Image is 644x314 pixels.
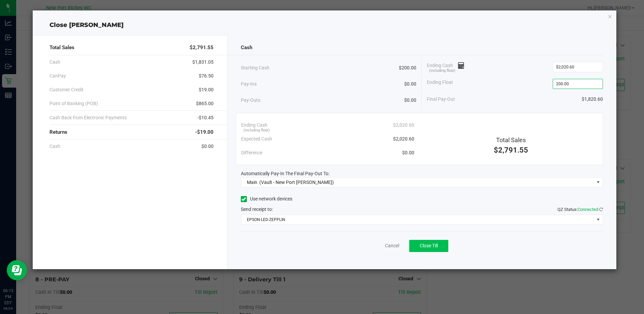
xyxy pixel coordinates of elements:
[241,64,269,71] span: Starting Cash
[247,180,257,185] span: Main
[582,96,603,103] span: $1,820.60
[199,86,214,93] span: $19.00
[50,86,84,93] span: Customer Credit
[50,100,98,107] span: Point of Banking (POB)
[420,243,438,248] span: Close Till
[195,128,214,136] span: -$19.00
[241,207,273,212] span: Send receipt to:
[197,114,214,121] span: -$10.45
[385,242,399,249] a: Cancel
[496,136,526,144] span: Total Sales
[199,72,214,80] span: $76.50
[241,149,262,156] span: Difference
[429,68,455,74] span: (including float)
[196,100,214,107] span: $865.00
[427,79,453,89] span: Ending Float
[244,128,270,133] span: (including float)
[201,143,214,150] span: $0.00
[50,143,60,150] span: Cash
[557,207,603,212] span: QZ Status:
[241,215,594,224] span: EPSON-LED-ZEPPLIN
[241,135,272,143] span: Expected Cash
[241,122,267,129] span: Ending Cash
[494,146,528,154] span: $2,791.55
[241,81,257,88] span: Pay-Ins
[50,59,60,66] span: Cash
[393,135,414,143] span: $2,020.60
[259,180,334,185] span: (Vault - New Port [PERSON_NAME])
[7,260,27,280] iframe: Resource center
[404,81,416,88] span: $0.00
[402,149,414,156] span: $0.00
[50,125,213,139] div: Returns
[393,122,414,129] span: $2,020.60
[241,44,252,52] span: Cash
[578,207,598,212] span: Connected
[50,114,127,121] span: Cash Back from Electronic Payments
[50,72,66,80] span: CanPay
[190,44,214,52] span: $2,791.55
[241,171,329,176] span: Automatically Pay-In The Final Pay-Out To:
[50,44,74,52] span: Total Sales
[409,240,448,252] button: Close Till
[192,59,214,66] span: $1,831.05
[404,97,416,104] span: $0.00
[399,64,416,71] span: $200.00
[241,97,260,104] span: Pay-Outs
[241,195,292,202] label: Use network devices
[427,62,464,72] span: Ending Cash
[427,96,455,103] span: Final Pay-Out
[33,21,616,30] div: Close [PERSON_NAME]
